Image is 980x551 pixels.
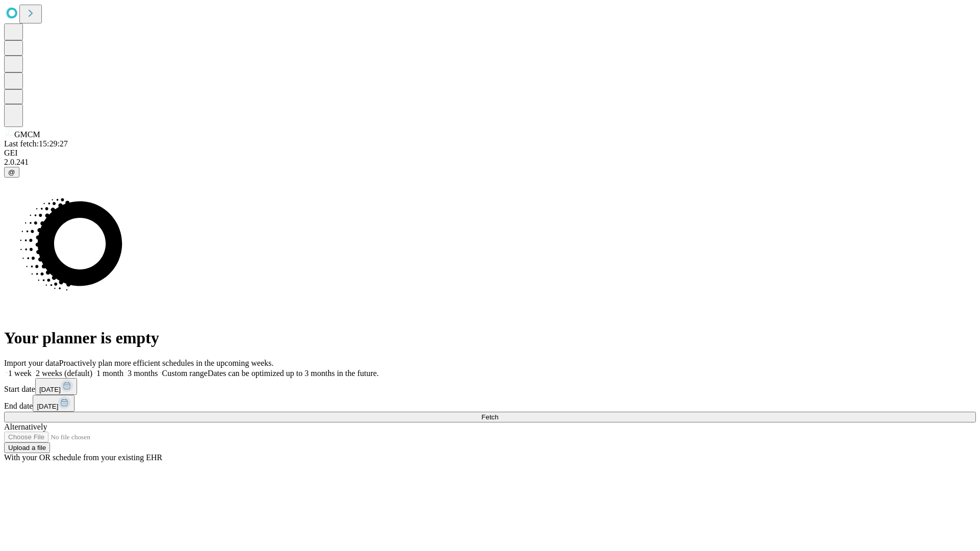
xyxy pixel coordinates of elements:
[4,453,162,462] span: With your OR schedule from your existing EHR
[208,369,379,378] span: Dates can be optimized up to 3 months in the future.
[128,369,158,378] span: 3 months
[14,130,40,139] span: GMCM
[37,403,58,410] span: [DATE]
[4,167,19,178] button: @
[36,369,92,378] span: 2 weeks (default)
[4,139,68,148] span: Last fetch: 15:29:27
[35,378,77,395] button: [DATE]
[4,395,976,412] div: End date
[4,378,976,395] div: Start date
[8,168,15,176] span: @
[96,369,124,378] span: 1 month
[4,158,976,167] div: 2.0.241
[4,412,976,422] button: Fetch
[162,369,207,378] span: Custom range
[33,395,75,412] button: [DATE]
[39,386,61,393] span: [DATE]
[481,413,498,421] span: Fetch
[8,369,32,378] span: 1 week
[4,422,47,431] span: Alternatively
[4,329,976,347] h1: Your planner is empty
[59,359,274,367] span: Proactively plan more efficient schedules in the upcoming weeks.
[4,442,50,453] button: Upload a file
[4,359,59,367] span: Import your data
[4,148,976,158] div: GEI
